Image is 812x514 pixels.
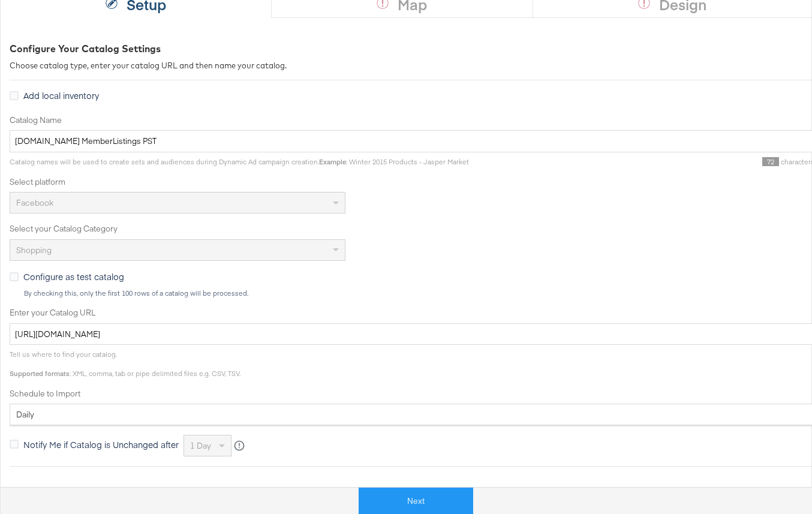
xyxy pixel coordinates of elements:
span: Tell us where to find your catalog. : XML, comma, tab or pipe delimited files e.g. CSV, TSV. [10,350,240,378]
span: Catalog names will be used to create sets and audiences during Dynamic Ad campaign creation. : Wi... [10,157,469,166]
span: Configure as test catalog [23,270,124,282]
span: daily [16,409,34,420]
span: Add local inventory [23,89,99,101]
span: Notify Me if Catalog is Unchanged after [23,438,179,450]
span: 1 day [190,440,211,451]
strong: Supported formats [10,369,70,378]
span: Facebook [16,197,53,208]
span: 72 [762,157,779,166]
strong: Example [319,157,346,166]
span: Shopping [16,245,52,256]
